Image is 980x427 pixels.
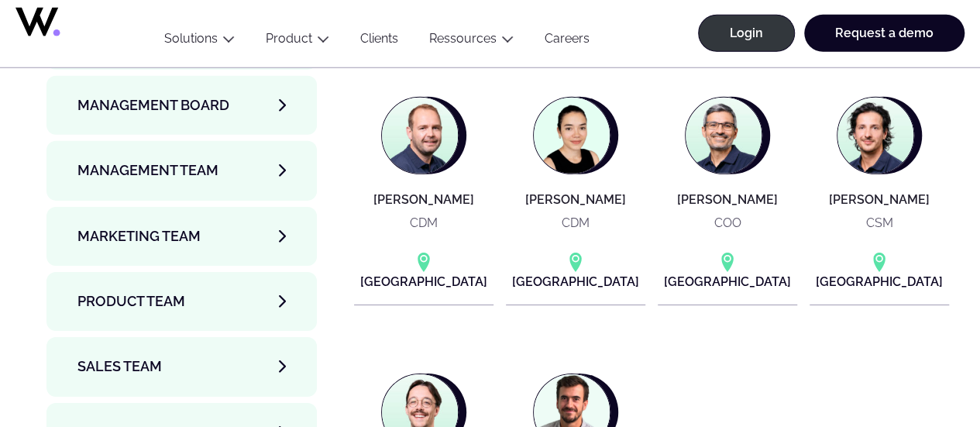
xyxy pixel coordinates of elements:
img: François PERROT [382,98,458,174]
img: Marion FAYE COURREGELONGUE [534,98,610,174]
p: CDM [410,213,438,232]
span: Management Team [77,160,218,181]
a: Ressources [429,31,497,46]
button: Product [250,31,345,52]
button: Ressources [414,31,529,52]
a: Product [266,31,312,46]
p: [GEOGRAPHIC_DATA] [816,272,943,291]
a: Clients [345,31,414,52]
img: Mikaël AZRAN [686,98,762,174]
a: Request a demo [804,15,965,52]
h4: [PERSON_NAME] [677,193,778,207]
img: Paul LEJEUNE [837,98,913,174]
p: [GEOGRAPHIC_DATA] [512,272,639,291]
h4: [PERSON_NAME] [829,193,930,207]
span: Sales team [77,356,162,377]
p: CDM [562,213,590,232]
h4: [PERSON_NAME] [525,193,626,207]
iframe: Chatbot [878,325,958,405]
span: Marketing Team [77,226,201,247]
span: Management Board [77,95,229,116]
p: COO [714,213,741,232]
span: Product team [77,291,185,312]
p: [GEOGRAPHIC_DATA] [664,272,791,291]
a: Careers [529,31,605,52]
p: CSM [866,213,893,232]
h4: [PERSON_NAME] [373,193,474,207]
button: Solutions [149,31,250,52]
p: [GEOGRAPHIC_DATA] [360,272,487,291]
a: Login [698,15,795,52]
